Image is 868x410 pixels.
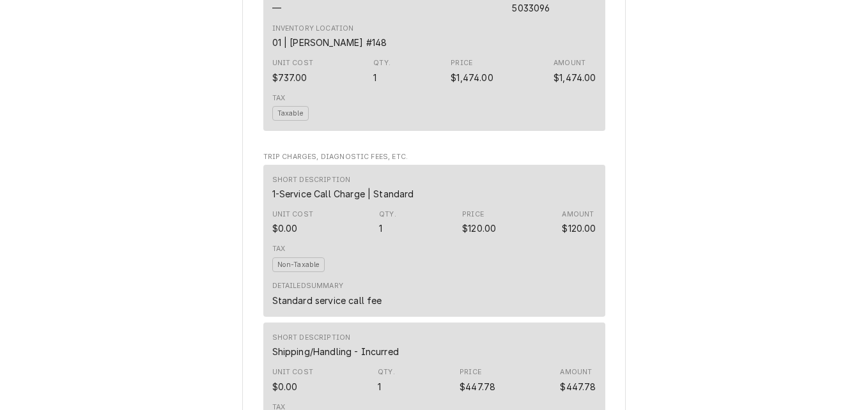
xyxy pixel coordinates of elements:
[554,71,596,84] div: Amount
[512,1,550,15] div: Part Number
[272,58,313,84] div: Cost
[272,36,387,49] div: Inventory Location
[379,209,396,220] div: Qty.
[373,58,391,68] div: Qty.
[272,209,313,235] div: Cost
[272,244,285,254] div: Tax
[272,294,382,307] div: Standard service call fee
[379,209,396,235] div: Quantity
[373,58,391,84] div: Quantity
[462,209,496,235] div: Price
[554,58,596,84] div: Amount
[272,333,351,343] div: Short Description
[272,58,313,68] div: Unit Cost
[272,367,313,377] div: Unit Cost
[460,367,481,377] div: Price
[272,333,399,358] div: Short Description
[379,222,382,235] div: Quantity
[462,222,496,235] div: Price
[272,1,281,15] div: Manufacturer
[272,106,309,121] span: Taxable
[272,187,414,201] div: Short Description
[378,380,381,393] div: Quantity
[272,281,343,291] div: Detailed Summary
[272,24,354,34] div: Inventory Location
[272,257,325,272] span: Non-Taxable
[562,209,594,220] div: Amount
[451,58,472,68] div: Price
[373,71,376,84] div: Quantity
[272,345,399,358] div: Short Description
[272,222,298,235] div: Cost
[560,380,596,393] div: Amount
[562,222,596,235] div: Amount
[272,367,313,393] div: Cost
[272,175,351,185] div: Short Description
[378,367,395,377] div: Qty.
[272,380,298,393] div: Cost
[560,367,592,377] div: Amount
[462,209,484,220] div: Price
[560,367,596,393] div: Amount
[272,93,285,103] div: Tax
[451,58,493,84] div: Price
[272,24,387,49] div: Inventory Location
[460,380,495,393] div: Price
[460,367,495,393] div: Price
[272,175,414,201] div: Short Description
[562,209,596,235] div: Amount
[378,367,395,393] div: Quantity
[451,71,493,84] div: Price
[554,58,585,68] div: Amount
[263,165,605,317] div: Line Item
[272,71,307,84] div: Cost
[272,209,313,220] div: Unit Cost
[263,152,605,162] span: Trip Charges, Diagnostic Fees, etc.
